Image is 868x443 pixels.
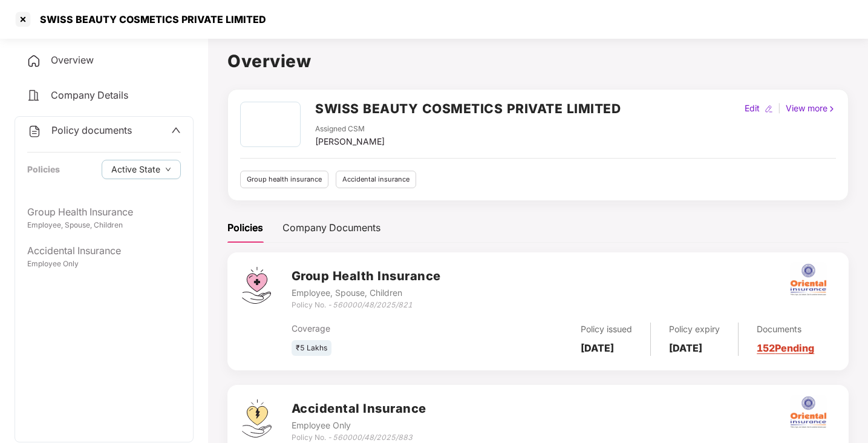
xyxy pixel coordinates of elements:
[742,102,762,115] div: Edit
[242,399,272,438] img: svg+xml;base64,PHN2ZyB4bWxucz0iaHR0cDovL3d3dy53My5vcmcvMjAwMC9zdmciIHdpZHRoPSI0OS4zMjEiIGhlaWdodD...
[27,258,181,270] div: Employee Only
[292,419,426,432] div: Employee Only
[827,105,836,113] img: rightIcon
[292,340,331,356] div: ₹5 Lakhs
[292,322,472,335] div: Coverage
[765,105,773,113] img: editIcon
[240,171,328,188] div: Group health insurance
[787,258,829,301] img: oi.png
[27,243,181,258] div: Accidental Insurance
[315,99,621,119] h2: SWISS BEAUTY COSMETICS PRIVATE LIMITED
[27,54,41,68] img: svg+xml;base64,PHN2ZyB4bWxucz0iaHR0cDovL3d3dy53My5vcmcvMjAwMC9zdmciIHdpZHRoPSIyNCIgaGVpZ2h0PSIyNC...
[242,267,271,304] img: svg+xml;base64,PHN2ZyB4bWxucz0iaHR0cDovL3d3dy53My5vcmcvMjAwMC9zdmciIHdpZHRoPSI0Ny43MTQiIGhlaWdodD...
[227,48,849,74] h1: Overview
[315,123,385,135] div: Assigned CSM
[27,88,41,103] img: svg+xml;base64,PHN2ZyB4bWxucz0iaHR0cDovL3d3dy53My5vcmcvMjAwMC9zdmciIHdpZHRoPSIyNCIgaGVpZ2h0PSIyNC...
[581,342,614,354] b: [DATE]
[27,220,181,231] div: Employee, Spouse, Children
[292,300,441,311] div: Policy No. -
[333,300,413,309] i: 560000/48/2025/821
[102,160,181,179] button: Active Statedown
[292,399,426,418] h3: Accidental Insurance
[581,323,632,336] div: Policy issued
[783,102,838,115] div: View more
[51,89,128,101] span: Company Details
[292,286,441,300] div: Employee, Spouse, Children
[27,124,42,139] img: svg+xml;base64,PHN2ZyB4bWxucz0iaHR0cDovL3d3dy53My5vcmcvMjAwMC9zdmciIHdpZHRoPSIyNCIgaGVpZ2h0PSIyNC...
[292,267,441,286] h3: Group Health Insurance
[51,54,94,66] span: Overview
[282,220,380,235] div: Company Documents
[336,171,416,188] div: Accidental insurance
[775,102,783,115] div: |
[315,135,385,148] div: [PERSON_NAME]
[27,163,60,176] div: Policies
[165,166,171,173] span: down
[669,342,702,354] b: [DATE]
[33,13,266,25] div: SWISS BEAUTY COSMETICS PRIVATE LIMITED
[787,391,829,433] img: oi.png
[171,125,181,135] span: up
[51,124,132,136] span: Policy documents
[333,433,413,442] i: 560000/48/2025/883
[111,163,160,176] span: Active State
[27,205,181,220] div: Group Health Insurance
[757,323,814,336] div: Documents
[757,342,814,354] a: 152 Pending
[669,323,720,336] div: Policy expiry
[227,220,263,235] div: Policies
